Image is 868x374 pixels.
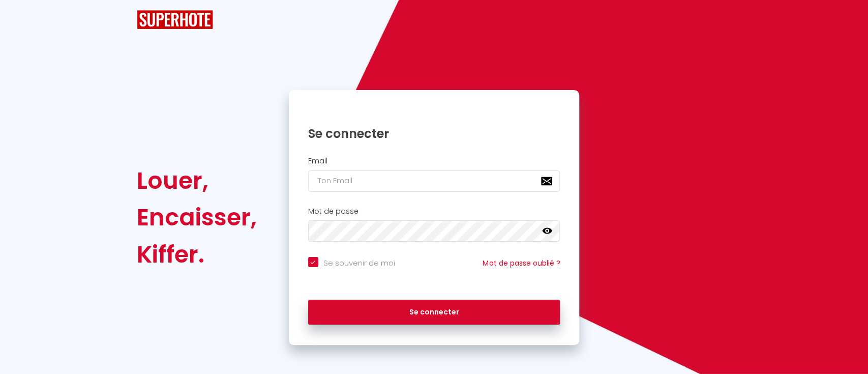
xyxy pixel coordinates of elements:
h2: Email [308,157,560,165]
img: SuperHote logo [137,10,213,29]
a: Mot de passe oublié ? [483,258,560,268]
div: Louer, [137,162,257,199]
div: Encaisser, [137,199,257,236]
h1: Se connecter [308,126,560,141]
h2: Mot de passe [308,207,560,216]
button: Se connecter [308,300,560,325]
div: Kiffer. [137,236,257,273]
input: Ton Email [308,170,560,192]
button: Ouvrir le widget de chat LiveChat [8,4,39,35]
